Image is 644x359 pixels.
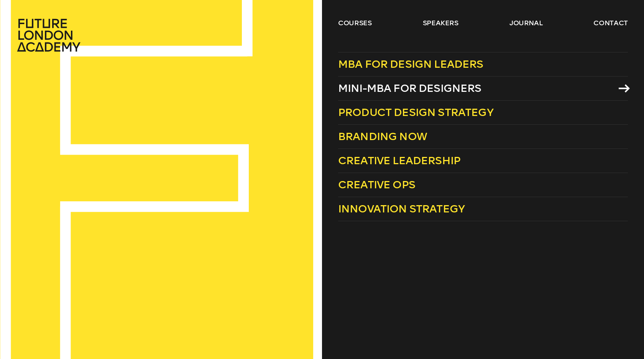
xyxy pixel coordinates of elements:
[338,125,628,149] a: Branding Now
[338,178,415,191] span: Creative Ops
[423,18,458,28] a: speakers
[338,173,628,197] a: Creative Ops
[338,101,628,125] a: Product Design Strategy
[338,82,481,95] span: Mini-MBA for Designers
[338,18,372,28] a: courses
[338,58,483,70] span: MBA for Design Leaders
[338,149,628,173] a: Creative Leadership
[338,154,460,167] span: Creative Leadership
[338,106,493,119] span: Product Design Strategy
[338,130,427,143] span: Branding Now
[338,197,628,221] a: Innovation Strategy
[338,202,465,215] span: Innovation Strategy
[338,77,628,101] a: Mini-MBA for Designers
[338,52,628,77] a: MBA for Design Leaders
[593,18,628,28] a: contact
[509,18,543,28] a: journal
